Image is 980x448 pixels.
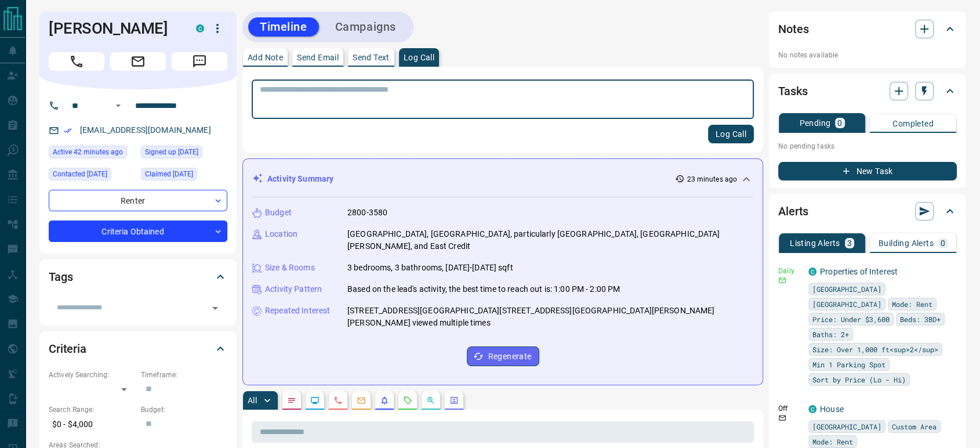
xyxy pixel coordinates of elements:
[49,19,179,38] h1: [PERSON_NAME]
[265,262,315,274] p: Size & Rooms
[900,313,941,325] span: Beds: 3BD+
[265,228,297,240] p: Location
[778,50,957,60] p: No notes available
[778,15,957,43] div: Notes
[778,414,786,422] svg: Email
[808,405,816,413] div: condos.ca
[248,17,319,37] button: Timeline
[49,52,104,71] span: Call
[778,276,786,284] svg: Email
[248,396,257,404] p: All
[49,221,227,242] div: Criteria Obtained
[53,168,107,180] span: Contacted [DATE]
[467,346,539,366] button: Regenerate
[837,119,842,127] p: 0
[333,396,343,405] svg: Calls
[778,202,808,221] h2: Alerts
[49,370,135,380] p: Actively Searching:
[812,344,938,355] span: Size: Over 1,000 ft<sup>2</sup>
[172,52,227,71] span: Message
[778,266,801,276] p: Daily
[778,197,957,225] div: Alerts
[49,335,227,363] div: Criteria
[49,339,86,358] h2: Criteria
[49,415,135,434] p: $0 - $4,000
[265,305,330,317] p: Repeated Interest
[812,421,881,432] span: [GEOGRAPHIC_DATA]
[297,53,339,62] p: Send Email
[49,146,135,162] div: Tue Aug 12 2025
[49,268,72,286] h2: Tags
[892,421,937,432] span: Custom Area
[380,396,389,405] svg: Listing Alerts
[265,207,292,219] p: Budget
[145,146,198,158] span: Signed up [DATE]
[820,404,844,414] a: House
[353,53,390,62] p: Send Text
[49,404,135,415] p: Search Range:
[347,262,513,274] p: 3 bedrooms, 3 bathrooms, [DATE]-[DATE] sqft
[812,359,885,370] span: Min 1 Parking Spot
[892,120,934,128] p: Completed
[778,403,801,414] p: Off
[941,239,945,247] p: 0
[778,162,957,180] button: New Task
[347,283,620,295] p: Based on the lead's activity, the best time to reach out is: 1:00 PM - 2:00 PM
[347,228,753,252] p: [GEOGRAPHIC_DATA], [GEOGRAPHIC_DATA], particularly [GEOGRAPHIC_DATA], [GEOGRAPHIC_DATA][PERSON_NA...
[357,396,366,405] svg: Emails
[252,168,753,190] div: Activity Summary23 minutes ago
[141,168,227,184] div: Fri Jun 07 2024
[812,298,881,310] span: [GEOGRAPHIC_DATA]
[110,52,166,71] span: Email
[53,146,123,158] span: Active 42 minutes ago
[799,119,830,127] p: Pending
[403,396,412,405] svg: Requests
[141,146,227,162] div: Tue Feb 08 2022
[248,53,283,62] p: Add Note
[141,404,227,415] p: Budget:
[812,313,890,325] span: Price: Under $3,600
[404,53,434,62] p: Log Call
[426,396,435,405] svg: Opportunities
[892,298,932,310] span: Mode: Rent
[812,374,906,385] span: Sort by Price (Lo - Hi)
[265,283,322,295] p: Activity Pattern
[687,174,737,185] p: 23 minutes ago
[267,173,333,185] p: Activity Summary
[778,20,808,38] h2: Notes
[449,396,459,405] svg: Agent Actions
[879,239,934,247] p: Building Alerts
[778,77,957,105] div: Tasks
[347,305,753,329] p: [STREET_ADDRESS][GEOGRAPHIC_DATA][STREET_ADDRESS][GEOGRAPHIC_DATA][PERSON_NAME][PERSON_NAME] view...
[790,239,840,247] p: Listing Alerts
[708,125,754,143] button: Log Call
[812,283,881,295] span: [GEOGRAPHIC_DATA]
[196,24,204,32] div: condos.ca
[812,328,849,340] span: Baths: 2+
[141,370,227,380] p: Timeframe:
[49,168,135,184] div: Tue Jul 15 2025
[310,396,320,405] svg: Lead Browsing Activity
[49,190,227,211] div: Renter
[847,239,852,247] p: 3
[324,17,408,37] button: Campaigns
[778,82,807,100] h2: Tasks
[808,268,816,276] div: condos.ca
[820,267,898,276] a: Properties of Interest
[80,125,211,135] a: [EMAIL_ADDRESS][DOMAIN_NAME]
[49,263,227,291] div: Tags
[207,300,223,316] button: Open
[64,127,72,135] svg: Email Verified
[287,396,296,405] svg: Notes
[812,436,853,447] span: Mode: Rent
[145,168,193,180] span: Claimed [DATE]
[347,207,387,219] p: 2800-3580
[778,138,957,155] p: No pending tasks
[111,99,125,113] button: Open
